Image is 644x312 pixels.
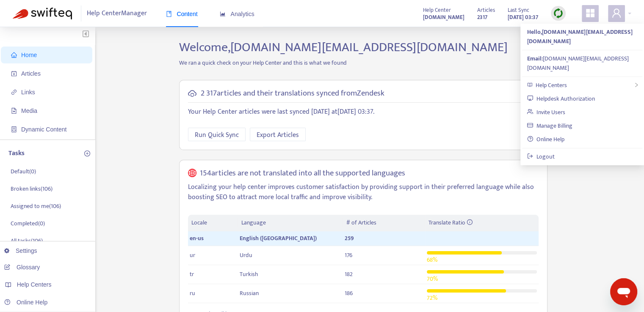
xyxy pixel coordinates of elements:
p: Completed ( 0 ) [11,219,45,228]
span: 182 [345,269,353,279]
span: Articles [477,5,495,15]
th: Language [238,215,343,231]
span: user [611,8,622,18]
span: Help Centers [17,281,52,288]
strong: Hello, [DOMAIN_NAME][EMAIL_ADDRESS][DOMAIN_NAME] [527,27,633,46]
strong: 2317 [477,13,487,22]
p: Broken links ( 106 ) [11,184,53,193]
span: Export Articles [257,130,299,140]
a: Settings [4,247,37,254]
span: Last Sync [508,5,529,15]
span: Home [21,52,37,58]
p: Default ( 0 ) [11,167,36,176]
div: [DOMAIN_NAME][EMAIL_ADDRESS][DOMAIN_NAME] [527,54,637,73]
span: English ([GEOGRAPHIC_DATA]) [240,233,317,243]
span: file-image [11,108,17,114]
span: area-chart [220,11,226,17]
div: Translate Ratio [428,218,535,227]
span: Russian [240,288,259,298]
span: home [11,52,17,58]
a: Manage Billing [527,121,572,131]
span: Urdu [240,250,252,260]
span: right [634,82,639,88]
span: tr [190,269,194,279]
span: account-book [11,71,17,77]
span: Welcome, [DOMAIN_NAME][EMAIL_ADDRESS][DOMAIN_NAME] [179,37,508,58]
p: Assigned to me ( 106 ) [11,202,61,211]
a: Invite Users [527,107,565,117]
span: Analytics [220,11,254,17]
a: [DOMAIN_NAME] [423,12,464,22]
span: 176 [345,250,352,260]
strong: Email: [527,54,543,63]
button: Export Articles [250,128,306,141]
iframe: Кнопка, открывающая окно обмена сообщениями; идет разговор [610,278,637,305]
a: Online Help [527,134,564,144]
span: 259 [345,233,354,243]
th: # of Articles [343,215,425,231]
p: Localizing your help center improves customer satisfaction by providing support in their preferre... [188,182,539,203]
span: 70 % [427,274,438,284]
span: Media [21,107,37,114]
h5: 154 articles are not translated into all the supported languages [200,169,405,178]
span: Help Center Manager [87,5,147,22]
p: We ran a quick check on your Help Center and this is what we found [173,58,554,67]
span: Run Quick Sync [195,130,239,140]
span: 72 % [427,293,437,303]
span: Help Centers [536,80,567,90]
span: Turkish [240,269,258,279]
p: Tasks [8,148,25,159]
img: sync.dc5367851b00ba804db3.png [553,8,564,19]
th: Locale [188,215,238,231]
span: appstore [585,8,595,18]
span: plus-circle [84,151,90,156]
a: Logout [527,152,555,161]
strong: [DATE] 03:37 [508,13,538,22]
img: Swifteq [13,8,72,19]
span: book [166,11,172,17]
a: Helpdesk Authorization [527,94,595,104]
span: Content [166,11,198,17]
span: ru [190,288,195,298]
span: ur [190,250,195,260]
span: container [11,126,17,132]
span: Help Center [423,5,451,15]
span: cloud-sync [188,89,196,98]
span: global [188,169,196,178]
a: Online Help [4,299,47,306]
a: Glossary [4,264,40,271]
button: Run Quick Sync [188,128,246,141]
span: 68 % [427,255,437,265]
h5: 2 317 articles and their translations synced from Zendesk [201,89,384,99]
p: Your Help Center articles were last synced [DATE] at [DATE] 03:37 . [188,107,539,117]
span: link [11,89,17,95]
strong: [DOMAIN_NAME] [423,13,464,22]
p: All tasks ( 106 ) [11,236,43,245]
span: en-us [190,233,204,243]
span: Links [21,89,35,96]
span: Dynamic Content [21,126,66,133]
span: 186 [345,288,353,298]
span: Articles [21,70,41,77]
